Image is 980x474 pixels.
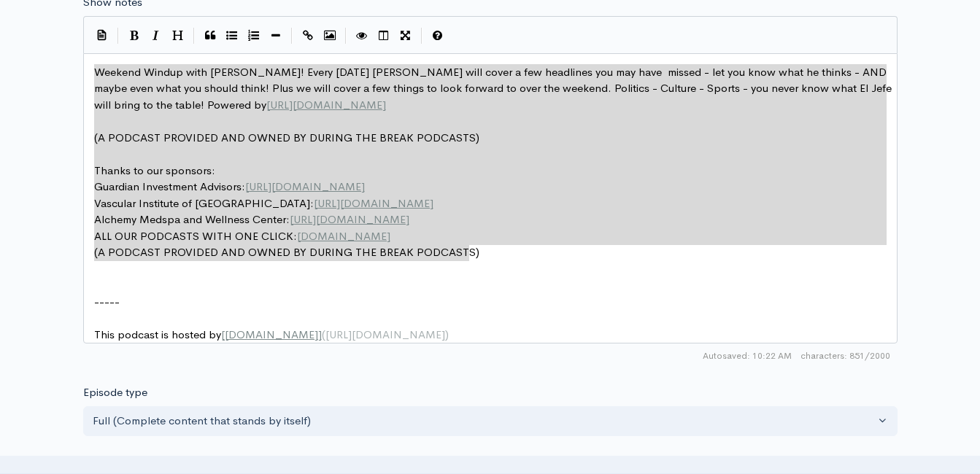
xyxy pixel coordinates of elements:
div: Full (Complete content that stands by itself) [93,413,875,430]
button: Full (Complete content that stands by itself) [83,406,898,436]
button: Create Link [297,25,319,47]
button: Markdown Guide [427,25,449,47]
span: ] [318,327,322,341]
button: Numbered List [243,25,265,47]
span: Guardian Investment Advisors: [94,179,245,193]
button: Bold [123,25,145,47]
button: Insert Horizontal Line [265,25,287,47]
span: This podcast is hosted by [94,327,449,341]
button: Italic [145,25,167,47]
i: | [117,28,119,44]
i: | [193,28,195,44]
i: | [345,28,347,44]
span: Alchemy Medspa and Wellness Center: [94,212,290,226]
span: (A PODCAST PROVIDED AND OWNED BY DURING THE BREAK PODCASTS) [94,245,479,259]
button: Insert Image [319,25,341,47]
label: Episode type [83,384,147,401]
span: ALL OUR PODCASTS WITH ONE CLICK: [94,229,297,243]
span: [URL][DOMAIN_NAME] [245,179,365,193]
span: [DOMAIN_NAME] [297,229,390,243]
span: [URL][DOMAIN_NAME] [290,212,409,226]
i: | [291,28,293,44]
button: Quote [199,25,221,47]
span: [ [221,327,225,341]
span: ----- [94,295,120,308]
button: Toggle Fullscreen [395,25,417,47]
span: Weekend Windup with [PERSON_NAME]! Every [DATE] [PERSON_NAME] will cover a few headlines you may ... [94,65,895,112]
button: Insert Show Notes Template [91,23,113,45]
span: [DOMAIN_NAME] [225,327,318,341]
span: Thanks to our sponsors: [94,163,215,177]
button: Heading [167,25,189,47]
button: Toggle Preview [351,25,373,47]
span: [URL][DOMAIN_NAME] [325,327,445,341]
span: (A PODCAST PROVIDED AND OWNED BY DURING THE BREAK PODCASTS) [94,131,479,144]
span: [URL][DOMAIN_NAME] [314,196,433,210]
button: Toggle Side by Side [373,25,395,47]
button: Generic List [221,25,243,47]
span: ( [322,327,325,341]
span: [URL][DOMAIN_NAME] [266,98,386,112]
span: Vascular Institute of [GEOGRAPHIC_DATA]: [94,196,314,210]
span: Autosaved: 10:22 AM [703,349,792,362]
span: 851/2000 [800,349,890,362]
i: | [421,28,423,44]
span: ) [445,327,449,341]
